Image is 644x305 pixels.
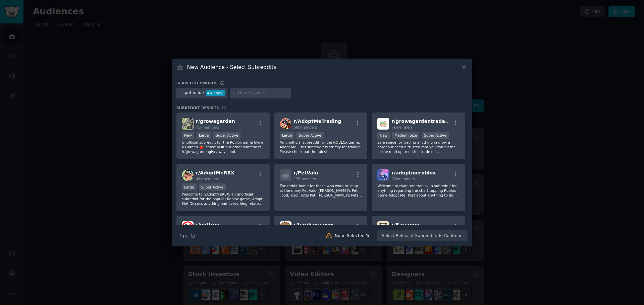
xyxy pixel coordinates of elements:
img: hardcoreaww [280,221,291,233]
img: Raccoons [377,221,389,233]
div: Super Active [422,132,449,139]
span: r/ growagarden [196,119,235,124]
span: r/ hardcoreaww [294,222,333,227]
img: growagardentradehub [377,118,389,130]
img: petfree [182,221,194,233]
div: New [182,132,194,139]
img: AdoptMeRBX [182,169,194,181]
div: pet value [185,90,204,96]
span: r/ Raccoons [391,222,420,227]
div: Medium Size [392,132,419,139]
div: Large [197,132,211,139]
span: Tips [179,232,188,239]
span: 75k members [196,125,219,129]
span: r/ PetValu [294,170,318,175]
p: The reddit home for those who work or shop at the many Pet Valu, [PERSON_NAME]’s Pet Food, Tisol,... [280,183,362,198]
img: AdoptMeTrading [280,118,291,130]
span: r/ AdoptMeRBX [196,170,234,175]
span: 22k members [391,177,415,181]
span: r/ petfree [196,222,219,227]
div: Super Active [297,132,324,139]
div: Large [280,132,294,139]
span: 135 members [294,177,317,181]
div: None Selected Yet [335,233,372,239]
p: Welcome to r/AdoptMeRBX, an unofficial subreddit for the popular Roblox game, Adopt Me! Discuss a... [182,192,264,206]
span: r/ AdoptMeTrading [294,119,341,124]
p: An unofficial subreddit for the ROBLOX game, Adopt Me! This subreddit is strictly for trading. Pl... [280,140,362,154]
h3: New Audience - Select Subreddits [187,64,276,71]
h3: Search keywords [176,81,218,85]
img: adoptmeroblox [377,169,389,181]
div: New [377,132,390,139]
span: 50k members [294,125,317,129]
div: Large [182,183,197,190]
span: r/ adoptmeroblox [391,170,436,175]
span: 44k members [196,177,219,181]
img: growagarden [182,118,194,130]
span: Subreddit Results [176,105,219,110]
button: Tips [176,230,198,242]
p: Unofficial subreddit for the Roblox game Grow a Garden 🍅 Please visit our other subreddits /r/gro... [182,140,264,154]
p: Welcome to r/adoptmeroblox, a subreddit for anything regarding the chart-topping Roblox game Adop... [377,183,460,198]
span: 7k members [391,125,413,129]
input: New Keyword [238,90,289,96]
span: 18 [221,106,226,110]
div: Super Active [213,132,240,139]
span: r/ growagardentradehub [391,119,455,124]
p: safe space for trading anything in grow a garden if need a trusted mm you can hit me or the mod u... [377,140,460,154]
div: 4.4 / day [206,90,225,96]
div: Super Active [199,183,226,190]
